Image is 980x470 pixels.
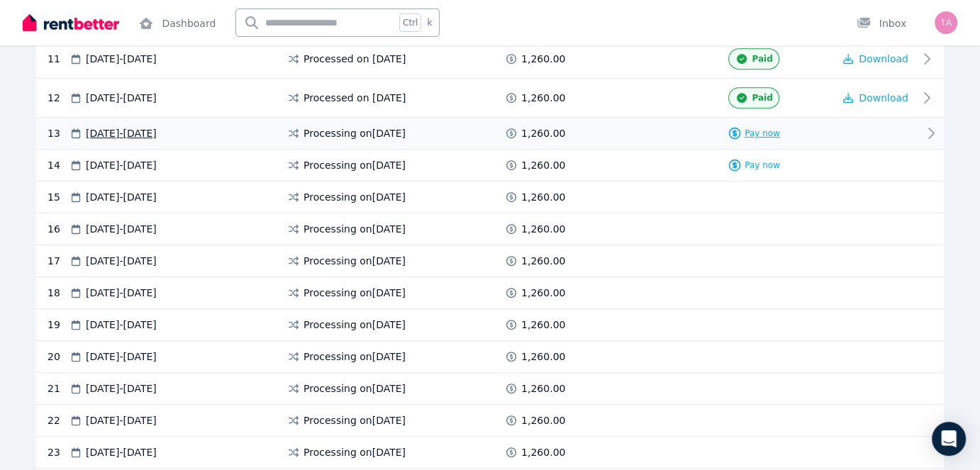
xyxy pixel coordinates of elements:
span: Processing on [DATE] [304,254,406,268]
span: 1,260.00 [521,413,565,427]
span: 1,260.00 [521,381,565,396]
div: 18 [48,286,69,300]
span: 1,260.00 [521,286,565,300]
span: Ctrl [399,13,421,32]
span: [DATE] - [DATE] [86,52,157,66]
span: Processing on [DATE] [304,190,406,204]
span: Pay now [745,160,780,171]
button: Download [843,52,908,66]
span: 1,260.00 [521,222,565,236]
span: [DATE] - [DATE] [86,222,157,236]
span: [DATE] - [DATE] [86,158,157,172]
span: [DATE] - [DATE] [86,91,157,105]
span: 1,260.00 [521,158,565,172]
div: 13 [48,126,69,140]
span: Processed on [DATE] [304,91,406,105]
div: 22 [48,413,69,427]
span: 1,260.00 [521,91,565,105]
div: 20 [48,349,69,364]
div: 23 [48,445,69,459]
span: [DATE] - [DATE] [86,318,157,332]
span: 1,260.00 [521,349,565,364]
div: 17 [48,254,69,268]
span: Processing on [DATE] [304,222,406,236]
span: k [427,17,432,28]
img: RentBetter [23,12,119,33]
span: Paid [752,92,772,103]
div: Inbox [857,16,906,30]
div: 15 [48,190,69,204]
span: Pay now [745,128,780,139]
span: Processing on [DATE] [304,413,406,427]
div: Open Intercom Messenger [932,422,966,456]
span: 1,260.00 [521,318,565,332]
span: Processed on [DATE] [304,52,406,66]
span: [DATE] - [DATE] [86,413,157,427]
span: 1,260.00 [521,190,565,204]
span: [DATE] - [DATE] [86,126,157,140]
span: Processing on [DATE] [304,349,406,364]
div: 11 [48,48,69,69]
span: Download [859,92,908,103]
span: [DATE] - [DATE] [86,286,157,300]
span: [DATE] - [DATE] [86,349,157,364]
span: Processing on [DATE] [304,445,406,459]
span: [DATE] - [DATE] [86,190,157,204]
span: Processing on [DATE] [304,126,406,140]
span: [DATE] - [DATE] [86,445,157,459]
span: [DATE] - [DATE] [86,254,157,268]
span: Processing on [DATE] [304,381,406,396]
div: 12 [48,87,69,108]
div: 16 [48,222,69,236]
span: 1,260.00 [521,52,565,66]
span: [DATE] - [DATE] [86,381,157,396]
span: Processing on [DATE] [304,318,406,332]
span: 1,260.00 [521,254,565,268]
span: Download [859,53,908,65]
div: 14 [48,158,69,172]
span: Processing on [DATE] [304,286,406,300]
span: 1,260.00 [521,445,565,459]
div: 19 [48,318,69,332]
img: Tanya Savage & Justin Booth [935,11,957,34]
button: Download [843,91,908,105]
span: Processing on [DATE] [304,158,406,172]
span: 1,260.00 [521,126,565,140]
div: 21 [48,381,69,396]
span: Paid [752,53,772,65]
